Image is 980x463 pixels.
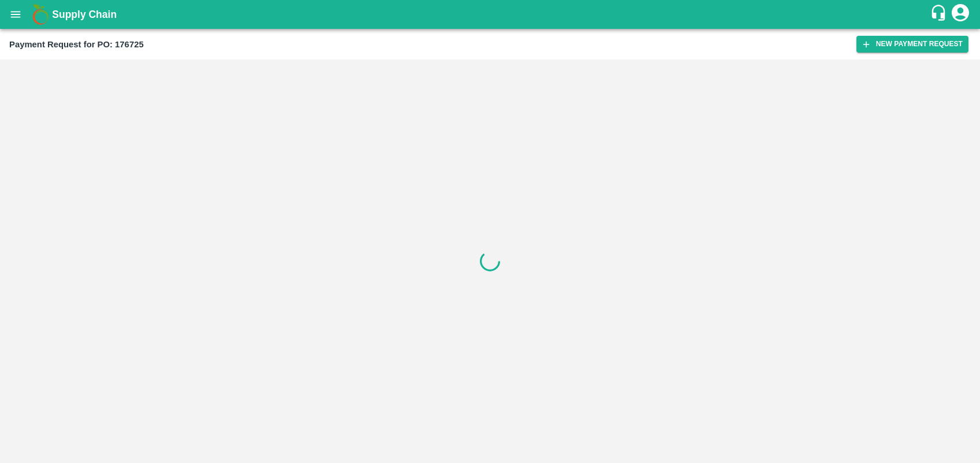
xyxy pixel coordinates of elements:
b: Payment Request for PO: 176725 [9,40,144,49]
div: account of current user [950,2,971,27]
a: Supply Chain [52,6,930,23]
b: Supply Chain [52,9,117,20]
img: logo [29,3,52,26]
div: customer-support [930,4,950,25]
button: New Payment Request [856,36,968,53]
button: open drawer [2,1,29,28]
